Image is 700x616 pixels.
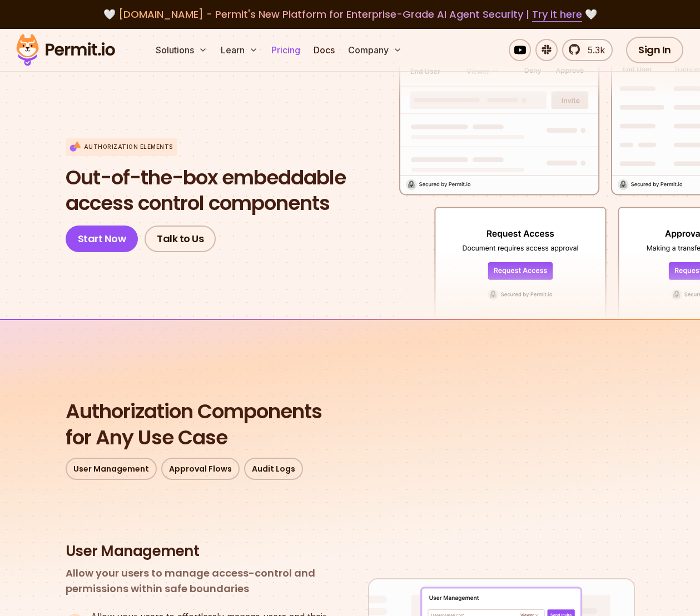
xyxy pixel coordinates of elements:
[532,7,582,22] a: Try it here
[66,226,138,252] a: Start Now
[145,226,216,252] a: Talk to Us
[216,39,262,61] button: Learn
[66,542,332,561] h3: User Management
[344,39,406,61] button: Company
[27,7,673,22] div: 🤍 🤍
[309,39,339,61] a: Docs
[11,31,120,69] img: Permit logo
[66,399,635,425] span: Authorization Components
[66,165,346,191] span: Out-of-the-box embeddable
[66,458,157,480] a: User Management
[151,39,212,61] button: Solutions
[244,458,303,480] a: Audit Logs
[66,399,635,451] h2: for Any Use Case
[267,39,305,61] a: Pricing
[626,37,683,63] a: Sign In
[562,39,613,61] a: 5.3k
[66,565,332,597] p: Allow your users to manage access-control and permissions within safe boundaries
[581,43,605,57] span: 5.3k
[161,458,240,480] a: Approval Flows
[84,143,173,151] p: Authorization Elements
[118,7,582,21] span: [DOMAIN_NAME] - Permit's New Platform for Enterprise-Grade AI Agent Security |
[66,165,346,217] h1: access control components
